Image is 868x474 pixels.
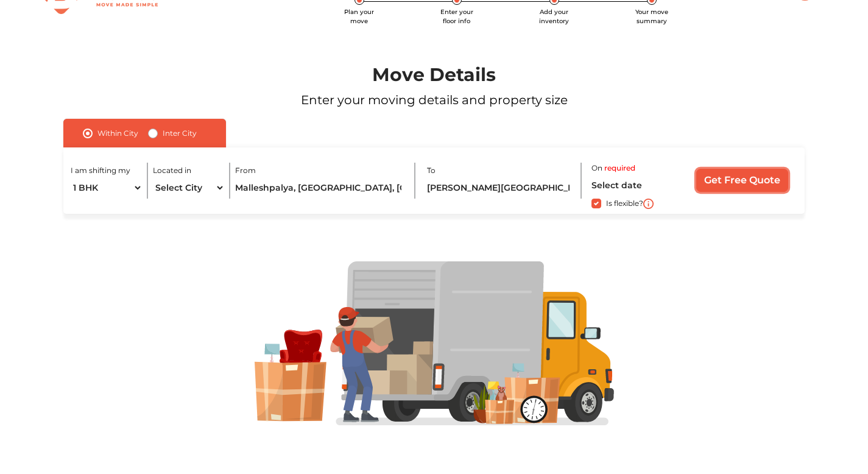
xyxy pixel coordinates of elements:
[344,8,374,25] span: Plan your move
[539,8,569,25] span: Add your inventory
[635,8,668,25] span: Your move summary
[35,64,833,86] h1: Move Details
[427,177,572,199] input: Locality
[606,196,643,209] label: Is flexible?
[97,126,138,141] label: Within City
[643,199,654,209] img: i
[604,163,635,174] label: required
[153,165,191,176] label: Located in
[235,165,256,176] label: From
[440,8,473,25] span: Enter your floor info
[71,165,130,176] label: I am shifting my
[427,165,436,176] label: To
[696,169,788,192] input: Get Free Quote
[591,175,677,196] input: Select date
[163,126,197,141] label: Inter City
[35,91,833,109] p: Enter your moving details and property size
[235,177,404,199] input: Locality
[591,163,602,174] label: On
